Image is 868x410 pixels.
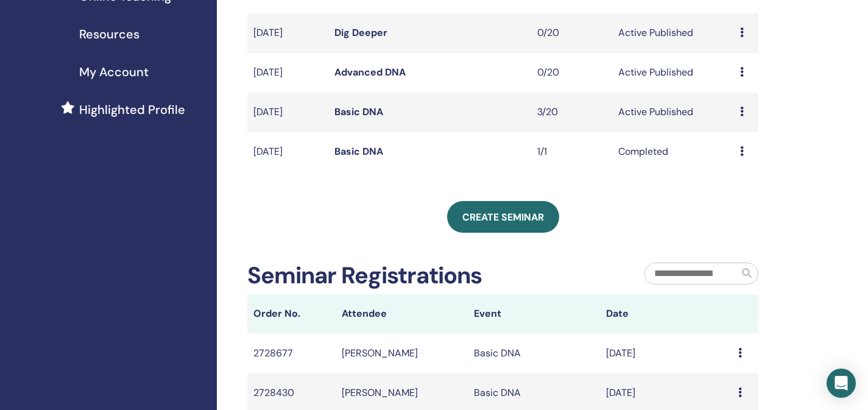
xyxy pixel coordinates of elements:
[531,93,612,132] td: 3/20
[247,132,328,172] td: [DATE]
[334,26,387,39] a: Dig Deeper
[334,145,383,158] a: Basic DNA
[334,105,383,118] a: Basic DNA
[247,333,336,373] td: 2728677
[531,53,612,93] td: 0/20
[336,294,468,333] th: Attendee
[447,201,559,233] a: Create seminar
[612,13,734,53] td: Active Published
[79,101,185,119] span: Highlighted Profile
[247,53,328,93] td: [DATE]
[612,93,734,132] td: Active Published
[334,66,406,79] a: Advanced DNA
[247,13,328,53] td: [DATE]
[600,333,732,373] td: [DATE]
[612,53,734,93] td: Active Published
[247,294,336,333] th: Order No.
[247,93,328,132] td: [DATE]
[79,63,149,81] span: My Account
[468,333,600,373] td: Basic DNA
[531,132,612,172] td: 1/1
[827,369,856,398] div: Open Intercom Messenger
[336,333,468,373] td: [PERSON_NAME]
[612,132,734,172] td: Completed
[600,294,732,333] th: Date
[462,211,544,224] span: Create seminar
[79,25,139,43] span: Resources
[247,262,482,290] h2: Seminar Registrations
[468,294,600,333] th: Event
[531,13,612,53] td: 0/20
